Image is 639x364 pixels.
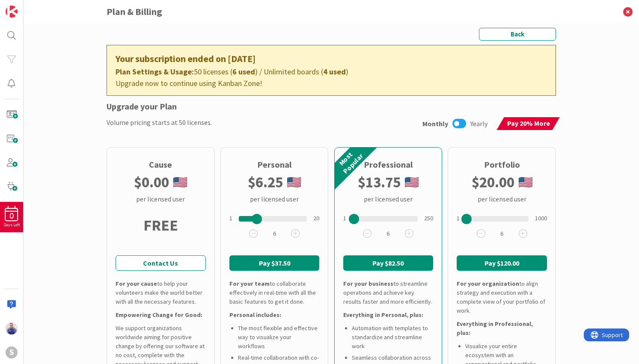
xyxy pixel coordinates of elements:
li: Automation with templates to standardize and streamline work [352,324,434,351]
b: $ 13.75 [358,171,401,194]
b: For your cause [116,280,157,287]
div: to streamline operations and achieve key results faster and more efficiently. [343,279,434,306]
img: Visit kanbanzone.com [6,6,18,18]
button: Pay $37.50 [229,255,320,271]
div: Everything in Professional, plus: [457,320,547,337]
img: us.png [173,177,187,187]
span: Pay 20% More [507,117,550,129]
button: Pay $82.50 [343,255,434,271]
img: us.png [287,177,301,187]
b: For your organization [457,280,519,287]
div: Portfolio [484,158,520,171]
a: Contact Us [116,255,206,271]
span: Support [18,1,39,12]
div: 1 [343,214,346,223]
span: 6 [487,228,517,240]
button: Back [479,28,556,41]
img: us.png [405,177,419,187]
div: Volume pricing starts at 50 licenses. [107,117,212,130]
div: Personal includes: [229,311,320,320]
div: to align strategy and execution with a complete view of your portfolio of work. [457,279,547,315]
div: Upgrade your Plan [107,100,556,113]
div: FREE [143,204,178,247]
span: 6 [373,228,403,240]
span: Monthly [422,118,448,129]
div: per licensed user [250,194,299,204]
b: $ 6.25 [248,171,283,194]
b: $ 0.00 [134,171,169,194]
div: S [6,346,18,358]
img: us.png [519,177,532,187]
div: Professional [364,158,413,171]
div: 1 [229,214,232,223]
div: 20 [313,214,319,223]
div: 1000 [535,214,547,223]
li: The most flexible and effective way to visualize your workflows [238,324,320,351]
span: 0 [9,213,14,219]
div: Cause [149,158,172,171]
div: Personal [257,158,291,171]
div: Everything in Personal, plus: [343,311,434,320]
div: per licensed user [478,194,526,204]
span: 6 [259,228,289,240]
div: 250 [424,214,433,223]
button: Pay $120.00 [457,255,547,271]
span: Yearly [470,118,496,129]
b: 6 used [232,67,255,77]
img: JG [6,323,18,334]
div: Your subscription ended on [DATE] [116,52,547,66]
div: 1 [457,214,460,223]
b: $ 20.00 [472,171,514,194]
div: Most Popular [332,148,363,179]
b: 4 used [323,67,346,77]
div: to collaborate effectively in real-time with all the basic features to get it done. [229,279,320,306]
div: per licensed user [136,194,185,204]
div: Empowering Change for Good: [116,311,206,320]
b: For your team [229,280,270,287]
div: per licensed user [364,194,413,204]
div: 50 licenses ( ) / Unlimited boards ( ) [116,66,547,77]
div: Upgrade now to continue using Kanban Zone! [116,77,547,89]
b: Plan Settings & Usage: [116,67,194,77]
div: to help your volunteers make the world better with all the necessary features. [116,279,206,306]
b: For your business [343,280,393,287]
